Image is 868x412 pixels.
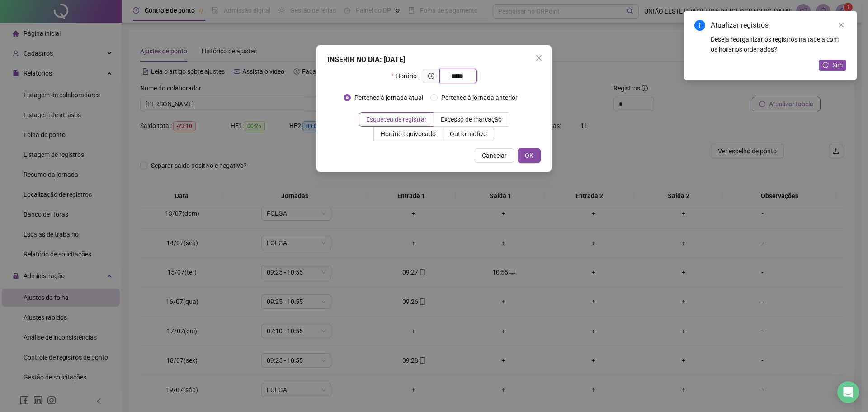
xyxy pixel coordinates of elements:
span: Pertence à jornada anterior [438,93,521,103]
button: Cancelar [475,148,514,163]
button: OK [518,148,541,163]
span: close [838,22,844,28]
span: Outro motivo [450,130,487,137]
span: close [535,54,542,62]
span: info-circle [694,20,705,31]
span: Sim [832,60,843,70]
span: Esqueceu de registrar [366,116,427,123]
span: Cancelar [482,151,507,161]
button: Sim [819,60,846,71]
span: Horário equivocado [381,130,436,137]
div: Deseja reorganizar os registros na tabela com os horários ordenados? [711,34,846,54]
a: Close [836,20,846,30]
div: INSERIR NO DIA : [DATE] [327,54,541,65]
span: Excesso de marcação [441,116,502,123]
span: OK [525,151,533,161]
span: reload [822,62,829,68]
div: Atualizar registros [711,20,846,31]
button: Close [532,51,546,65]
span: Pertence à jornada atual [351,93,427,103]
div: Open Intercom Messenger [837,381,859,403]
label: Horário [391,69,422,83]
span: clock-circle [428,73,434,79]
